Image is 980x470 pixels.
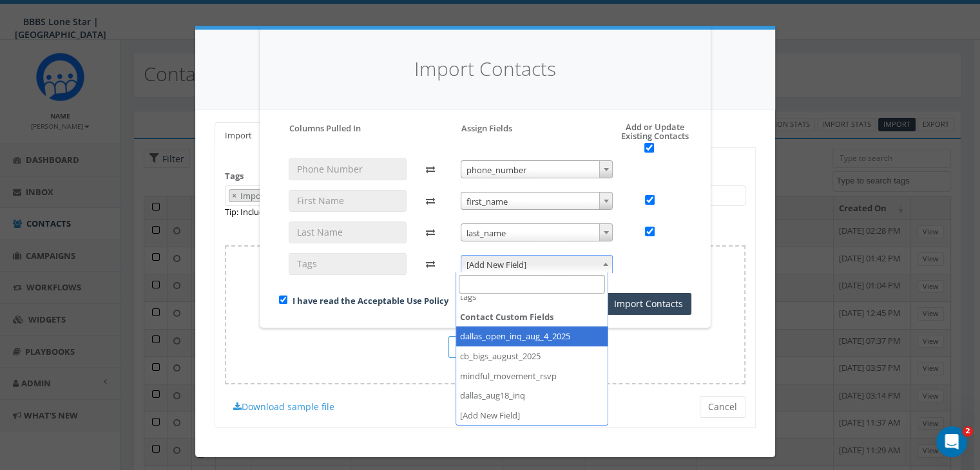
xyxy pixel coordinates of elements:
span: phone_number [461,161,613,179]
strong: Contact Custom Fields [456,307,608,327]
span: [Add New Field] [461,255,613,273]
span: phone_number [461,160,613,178]
input: Search [459,275,605,294]
h5: Add or Update Existing Contacts [592,122,691,153]
span: first_name [461,192,613,210]
span: 2 [963,426,973,437]
span: last_name [461,224,613,242]
input: Phone Number [289,158,407,180]
h5: Columns Pulled In [289,122,361,134]
input: Last Name [289,221,407,243]
input: Tags [289,253,407,275]
span: first_name [461,193,613,211]
span: last_name [461,223,613,241]
li: dallas_open_inq_aug_4_2025 [456,326,608,346]
span: [Add New Field] [461,256,613,274]
li: [Add New Field] [456,406,608,426]
li: tags [456,287,608,307]
h4: Import Contacts [279,55,691,83]
input: First Name [289,190,407,212]
h5: Assign Fields [461,122,512,134]
a: I have read the Acceptable Use Policy [293,295,448,306]
li: mindful_movement_rsvp [456,366,608,386]
li: Contact Custom Fields [456,307,608,406]
input: Select All [644,143,654,153]
iframe: Intercom live chat [936,426,967,457]
li: dallas_aug18_inq [456,386,608,406]
button: Import Contacts [606,293,691,315]
li: cb_bigs_august_2025 [456,346,608,366]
